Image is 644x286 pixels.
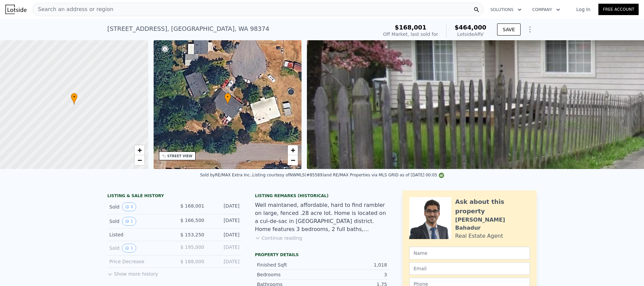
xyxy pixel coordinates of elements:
[288,155,298,165] a: Zoom out
[255,252,389,258] div: Property details
[109,217,169,226] div: Sold
[5,5,26,14] img: Lotside
[383,31,438,38] div: Off Market, last sold for
[322,271,387,278] div: 3
[180,232,204,237] span: $ 153,250
[322,262,387,268] div: 1,018
[291,146,295,154] span: +
[257,262,322,268] div: Finished Sqft
[122,217,136,226] button: View historical data
[439,173,444,178] img: NWMLS Logo
[180,203,204,209] span: $ 168,001
[224,93,231,105] div: •
[180,244,204,250] span: $ 195,000
[200,173,252,177] div: Sold by RE/MAX Extra Inc. .
[485,4,527,16] button: Solutions
[210,244,239,252] div: [DATE]
[107,24,269,34] div: [STREET_ADDRESS] , [GEOGRAPHIC_DATA] , WA 98374
[523,23,537,36] button: Show Options
[137,146,142,154] span: +
[71,94,77,100] span: •
[122,244,136,252] button: View historical data
[409,262,530,275] input: Email
[224,94,231,100] span: •
[180,218,204,223] span: $ 166,500
[455,232,503,240] div: Real Estate Agent
[71,93,77,105] div: •
[210,258,239,265] div: [DATE]
[252,173,444,177] div: Listing courtesy of NWMLS (#85589) and RE/MAX Properties via MLS GRID as of [DATE] 00:05
[135,145,145,155] a: Zoom in
[180,259,204,264] span: $ 188,000
[454,24,486,31] span: $464,000
[527,4,566,16] button: Company
[454,31,486,38] div: Lotside ARV
[33,5,113,13] span: Search an address or region
[497,23,521,36] button: SAVE
[409,247,530,260] input: Name
[455,216,530,232] div: [PERSON_NAME] Bahadur
[568,6,598,13] a: Log In
[210,231,239,238] div: [DATE]
[135,155,145,165] a: Zoom out
[107,193,241,200] div: LISTING & SALE HISTORY
[291,156,295,164] span: −
[257,271,322,278] div: Bedrooms
[598,4,639,15] a: Free Account
[109,258,169,265] div: Price Decrease
[109,231,169,238] div: Listed
[137,156,142,164] span: −
[167,154,193,159] div: STREET VIEW
[255,193,389,198] div: Listing Remarks (Historical)
[395,24,427,31] span: $168,001
[210,217,239,226] div: [DATE]
[109,244,169,252] div: Sold
[288,145,298,155] a: Zoom in
[107,268,158,277] button: Show more history
[255,235,302,241] button: Continue reading
[255,201,389,233] div: Well maintaned, affordable, hard to find rambler on large, fenced .28 acre lot. Home is located o...
[455,197,530,216] div: Ask about this property
[122,203,136,211] button: View historical data
[210,203,239,211] div: [DATE]
[109,203,169,211] div: Sold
